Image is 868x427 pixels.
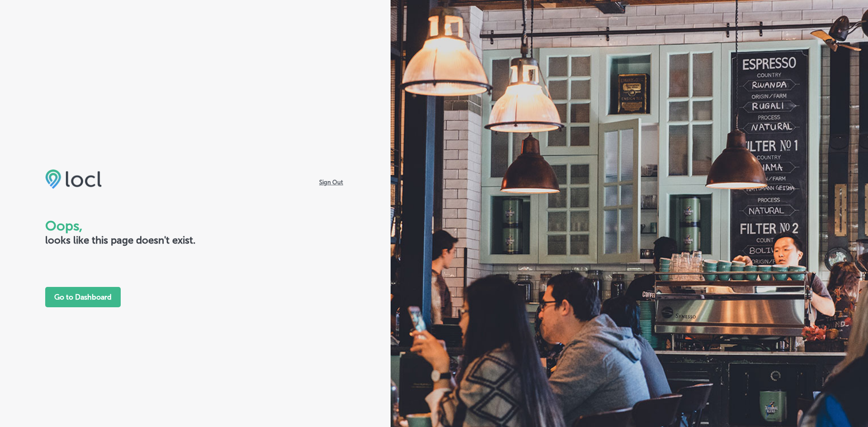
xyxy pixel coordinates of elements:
[45,287,121,307] button: Go to Dashboard
[317,178,345,187] span: Sign Out
[45,218,345,234] h1: Oops,
[45,234,345,246] h2: looks like this page doesn't exist.
[45,293,121,301] a: Go to Dashboard
[45,169,102,189] img: LOCL logo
